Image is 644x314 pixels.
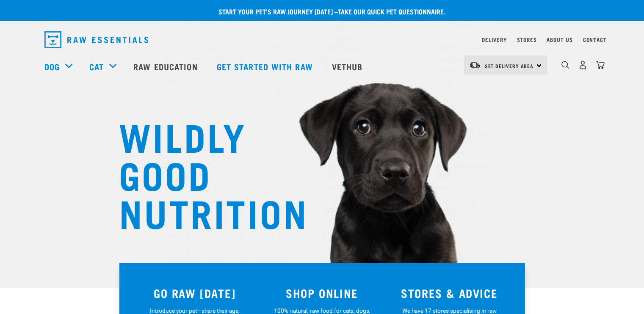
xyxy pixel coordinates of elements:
nav: dropdown navigation [38,28,607,52]
h3: SHOP ONLINE [263,286,381,300]
a: Cat [89,60,104,73]
img: user.png [578,61,587,69]
h3: STORES & ADVICE [391,286,508,300]
a: take our quick pet questionnaire. [338,9,445,13]
img: Raw Essentials Logo [44,31,148,48]
a: Delivery [482,38,506,41]
a: About Us [547,38,572,41]
img: home-icon@2x.png [596,61,605,69]
a: Contact [583,38,607,41]
a: Stores [517,38,537,41]
img: home-icon-1@2x.png [561,61,569,69]
h3: GO RAW [DATE] [136,286,254,300]
img: van-moving.png [469,61,481,69]
h1: WILDLY GOOD NUTRITION [119,116,288,231]
a: Raw Education [125,50,208,83]
span: Set Delivery Area [485,64,534,67]
a: Vethub [323,50,373,83]
a: Get started with Raw [208,50,323,83]
a: Dog [44,60,60,73]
